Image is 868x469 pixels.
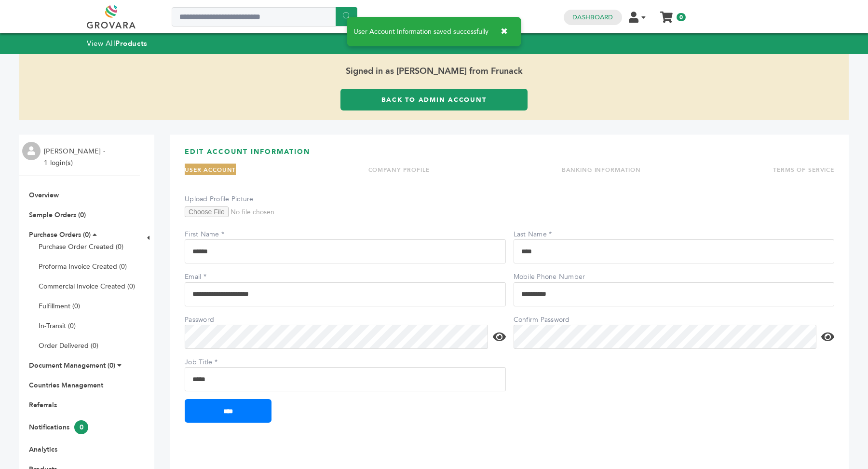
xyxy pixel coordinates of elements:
strong: Products [115,39,147,48]
a: Purchase Order Created (0) [39,242,123,251]
label: Mobile Phone Number [514,272,585,282]
a: Proforma Invoice Created (0) [39,262,127,271]
a: Order Delivered (0) [39,341,98,350]
img: profile.png [22,142,41,160]
label: Job Title [185,358,252,367]
label: Password [185,315,252,325]
a: COMPANY PROFILE [368,166,430,174]
span: User Account Information saved successfully [353,28,488,35]
a: Commercial Invoice Created (0) [39,282,135,291]
a: Dashboard [572,13,613,22]
span: 0 [677,13,686,21]
a: Overview [29,191,59,200]
a: Notifications0 [29,423,88,432]
label: Confirm Password [514,315,581,325]
a: USER ACCOUNT [185,166,236,174]
a: View AllProducts [87,39,148,48]
label: Last Name [514,230,581,239]
label: Upload Profile Picture [185,194,254,204]
a: BANKING INFORMATION [562,166,641,174]
span: 0 [74,420,88,434]
a: Analytics [29,445,57,454]
a: Purchase Orders (0) [29,230,91,239]
a: Fulfillment (0) [39,302,80,311]
li: [PERSON_NAME] - 1 login(s) [44,146,108,169]
a: Sample Orders (0) [29,210,86,220]
a: My Cart [661,9,672,19]
a: Countries Management [29,381,103,390]
a: In-Transit (0) [39,321,76,331]
h3: EDIT ACCOUNT INFORMATION [185,147,834,164]
button: ✖ [493,22,515,41]
a: Back to Admin Account [340,89,528,110]
input: Search a product or brand... [172,7,357,27]
a: Document Management (0) [29,361,115,370]
label: Email [185,272,252,282]
a: Referrals [29,400,57,410]
label: First Name [185,230,252,239]
a: TERMS OF SERVICE [773,166,834,174]
span: Signed in as [PERSON_NAME] from Frunack [19,54,849,89]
